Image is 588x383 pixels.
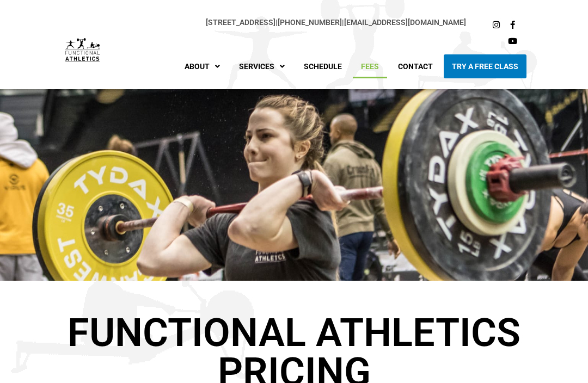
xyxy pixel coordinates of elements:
[206,18,275,27] a: [STREET_ADDRESS]
[206,18,278,27] span: |
[231,54,293,78] a: Services
[278,18,342,27] a: [PHONE_NUMBER]
[444,54,526,78] a: Try A Free Class
[65,38,100,61] img: default-logo
[176,54,228,78] a: About
[390,54,441,78] a: Contact
[344,18,466,27] a: [EMAIL_ADDRESS][DOMAIN_NAME]
[353,54,387,78] a: Fees
[296,54,350,78] a: Schedule
[121,16,466,29] p: |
